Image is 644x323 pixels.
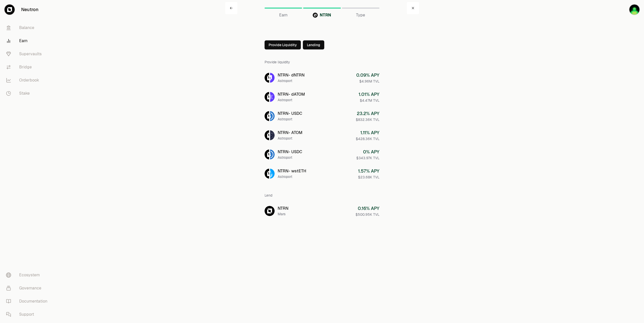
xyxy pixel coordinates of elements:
div: Lend [265,189,379,202]
div: NTRN - wstETH [278,168,306,174]
img: ATOM [270,130,275,140]
img: NTRN [313,13,318,18]
div: $343.97K TVL [356,155,379,160]
a: NTRNUSDCNTRN- USDCAstroport0% APY$343.97K TVL [261,145,383,164]
span: Type [356,12,365,18]
div: Provide liquidity [265,56,379,69]
div: $23.68K TVL [358,175,379,180]
img: dATOM [270,92,275,102]
img: USDC [270,111,275,121]
div: Mars [278,211,288,217]
div: Astroport [278,78,305,83]
div: 1.57 % APY [358,168,379,175]
div: Astroport [278,174,306,179]
img: NTRN [265,169,269,179]
a: NTRNwstETHNTRN- wstETHAstroport1.57% APY$23.68K TVL [261,165,383,183]
div: $4.47M TVL [359,98,379,103]
div: NTRN [278,205,288,211]
a: NTRNNTRN [303,2,341,14]
button: Provide Liquidity [265,40,301,49]
a: Earn [2,34,54,47]
img: NTRN [265,92,269,102]
img: Wallet 1 [629,5,639,15]
div: 0.16 % APY [356,205,379,212]
img: NTRN [265,206,275,216]
div: $832.36K TVL [356,117,379,122]
a: Ecosystem [2,268,54,282]
a: NTRNATOMNTRN- ATOMAstroport1.11% APY$428.36K TVL [261,126,383,144]
div: Astroport [278,136,302,141]
img: NTRN [265,73,269,83]
a: Documentation [2,295,54,308]
img: NTRN [265,111,269,121]
div: NTRN - dNTRN [278,72,305,78]
div: Astroport [278,155,302,160]
div: 1.01 % APY [359,91,379,98]
img: wstETH [270,169,275,179]
span: NTRN [320,12,331,18]
a: Stake [2,87,54,100]
div: $500.95K TVL [356,212,379,217]
a: Governance [2,282,54,295]
div: Astroport [278,97,305,102]
div: 0.09 % APY [356,72,379,79]
a: Supervaults [2,47,54,61]
div: $4.96M TVL [356,79,379,84]
img: NTRN [265,149,269,159]
div: 1.11 % APY [356,129,379,136]
img: NTRN [265,130,269,140]
div: NTRN - USDC [278,149,302,155]
a: NTRNdATOMNTRN- dATOMAstroport1.01% APY$4.47M TVL [261,88,383,106]
a: Bridge [2,61,54,74]
a: NTRNdNTRNNTRN- dNTRNAstroport0.09% APY$4.96M TVL [261,69,383,87]
button: Lending [303,40,324,49]
a: Orderbook [2,74,54,87]
div: NTRN - dATOM [278,91,305,97]
div: 0 % APY [356,148,379,155]
div: NTRN - ATOM [278,130,302,136]
div: 23.2 % APY [356,110,379,117]
div: $428.36K TVL [356,136,379,141]
div: NTRN - USDC [278,111,302,117]
img: dNTRN [270,73,275,83]
a: Support [2,308,54,321]
a: NTRNUSDCNTRN- USDCAstroport23.2% APY$832.36K TVL [261,107,383,125]
a: NTRNNTRNMars0.16% APY$500.95K TVL [261,202,383,220]
img: USDC [270,149,275,159]
span: Earn [279,12,287,18]
div: Astroport [278,117,302,122]
a: Earn [265,2,302,14]
a: Balance [2,21,54,34]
